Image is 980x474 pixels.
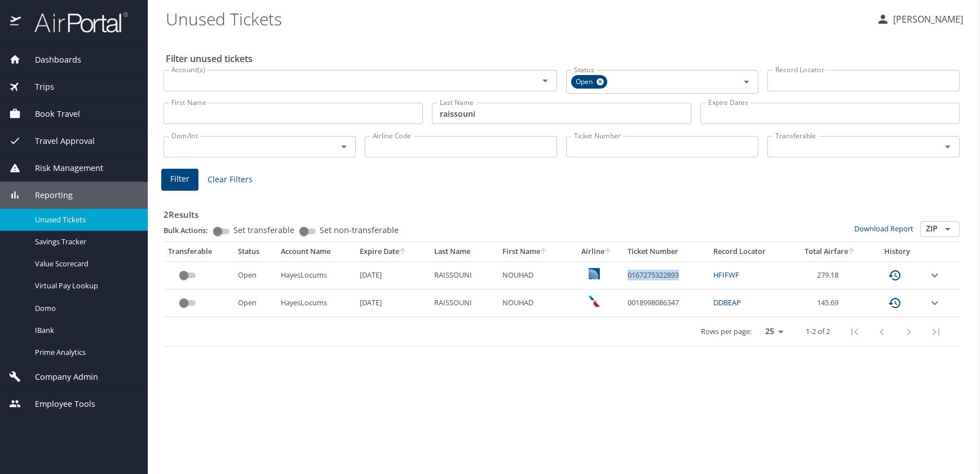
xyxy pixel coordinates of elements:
[623,242,709,261] th: Ticket Number
[166,50,962,68] h2: Filter unused tickets
[21,108,80,120] span: Book Travel
[233,261,276,289] td: Open
[21,371,98,383] span: Company Admin
[589,268,600,279] img: 8rwABk7GC6UtGatwAAAABJRU5ErkJggg==
[537,73,553,89] button: Open
[928,269,942,282] button: expand row
[604,248,612,256] button: sort
[35,325,134,336] span: IBank
[355,289,430,317] td: [DATE]
[498,289,570,317] td: NOUHAD
[571,75,607,89] div: Open
[589,296,600,307] img: American Airlines
[713,270,739,280] a: HFIFWF
[570,242,623,261] th: Airline
[35,303,134,314] span: Domo
[430,242,497,261] th: Last Name
[35,236,134,247] span: Savings Tracker
[21,162,103,174] span: Risk Management
[399,248,407,256] button: sort
[940,139,956,155] button: Open
[791,289,871,317] td: 145.69
[170,172,189,186] span: Filter
[739,74,754,90] button: Open
[21,135,95,147] span: Travel Approval
[355,261,430,289] td: [DATE]
[336,139,352,155] button: Open
[164,242,960,347] table: custom pagination table
[623,289,709,317] td: 0018998086347
[928,296,942,310] button: expand row
[791,242,871,261] th: Total Airfare
[870,242,924,261] th: History
[161,169,198,191] button: Filter
[233,289,276,317] td: Open
[166,1,867,36] h1: Unused Tickets
[208,173,253,187] span: Clear Filters
[21,398,95,410] span: Employee Tools
[872,9,968,29] button: [PERSON_NAME]
[35,280,134,291] span: Virtual Pay Lookup
[164,225,217,235] p: Bulk Actions:
[276,289,355,317] td: HayesLocums
[806,328,830,335] p: 1-2 of 2
[940,221,956,237] button: Open
[320,226,399,234] span: Set non-transferable
[21,81,54,93] span: Trips
[22,11,128,33] img: airportal-logo.png
[35,214,134,225] span: Unused Tickets
[10,11,22,33] img: icon-airportal.png
[701,328,752,335] p: Rows per page:
[854,223,913,234] a: Download Report
[430,261,497,289] td: RAISSOUNI
[233,242,276,261] th: Status
[276,261,355,289] td: HayesLocums
[168,247,229,257] div: Transferable
[21,189,73,201] span: Reporting
[35,258,134,269] span: Value Scorecard
[430,289,497,317] td: RAISSOUNI
[233,226,294,234] span: Set transferable
[498,242,570,261] th: First Name
[791,261,871,289] td: 279.18
[35,347,134,358] span: Prime Analytics
[540,248,548,256] button: sort
[21,54,81,66] span: Dashboards
[623,261,709,289] td: 0167275322893
[498,261,570,289] td: NOUHAD
[276,242,355,261] th: Account Name
[713,297,741,308] a: DDBEAP
[203,169,257,190] button: Clear Filters
[355,242,430,261] th: Expire Date
[890,12,963,26] p: [PERSON_NAME]
[848,248,856,256] button: sort
[571,76,599,88] span: Open
[164,201,960,221] h3: 2 Results
[756,323,788,340] select: rows per page
[709,242,790,261] th: Record Locator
